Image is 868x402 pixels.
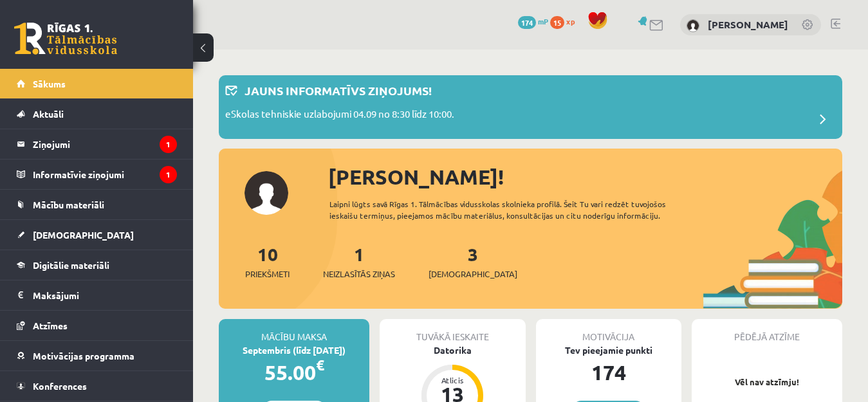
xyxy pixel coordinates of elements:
span: 174 [518,16,536,29]
a: Aktuāli [17,99,177,129]
span: Konferences [33,380,87,392]
a: Maksājumi [17,280,177,310]
span: mP [538,16,548,26]
div: Motivācija [536,319,681,343]
span: Sākums [33,78,66,89]
div: Pēdējā atzīme [692,319,842,343]
a: Motivācijas programma [17,341,177,370]
span: Aktuāli [33,108,64,120]
a: 10Priekšmeti [245,242,290,280]
div: Mācību maksa [219,319,369,343]
div: 55.00 [219,357,369,388]
div: Atlicis [433,376,472,384]
span: [DEMOGRAPHIC_DATA] [33,229,134,241]
p: eSkolas tehniskie uzlabojumi 04.09 no 8:30 līdz 10:00. [225,107,454,125]
i: 1 [160,166,177,183]
img: Gabriela Gusāre [687,19,699,32]
a: Informatīvie ziņojumi1 [17,160,177,189]
a: Konferences [17,371,177,401]
a: Jauns informatīvs ziņojums! eSkolas tehniskie uzlabojumi 04.09 no 8:30 līdz 10:00. [225,82,836,132]
span: € [316,356,324,374]
span: Atzīmes [33,320,68,331]
a: Atzīmes [17,311,177,340]
i: 1 [160,136,177,153]
div: Laipni lūgts savā Rīgas 1. Tālmācības vidusskolas skolnieka profilā. Šeit Tu vari redzēt tuvojošo... [329,198,703,221]
div: Septembris (līdz [DATE]) [219,343,369,357]
legend: Informatīvie ziņojumi [33,160,177,189]
div: Tuvākā ieskaite [380,319,525,343]
p: Jauns informatīvs ziņojums! [245,82,432,99]
span: [DEMOGRAPHIC_DATA] [429,268,517,280]
a: Ziņojumi1 [17,129,177,159]
div: 174 [536,357,681,388]
span: Motivācijas programma [33,350,134,361]
span: xp [566,16,575,26]
div: [PERSON_NAME]! [328,161,842,192]
span: Priekšmeti [245,268,290,280]
span: Mācību materiāli [33,199,104,210]
a: Sākums [17,69,177,98]
a: Mācību materiāli [17,190,177,219]
legend: Maksājumi [33,280,177,310]
p: Vēl nav atzīmju! [698,376,836,388]
legend: Ziņojumi [33,129,177,159]
a: [DEMOGRAPHIC_DATA] [17,220,177,250]
a: 1Neizlasītās ziņas [323,242,395,280]
div: Tev pieejamie punkti [536,343,681,357]
a: Digitālie materiāli [17,250,177,280]
span: Digitālie materiāli [33,259,109,271]
a: 174 mP [518,16,548,26]
a: Rīgas 1. Tālmācības vidusskola [14,23,117,55]
span: 15 [550,16,564,29]
div: Datorika [380,343,525,357]
a: 15 xp [550,16,581,26]
a: [PERSON_NAME] [708,18,788,31]
span: Neizlasītās ziņas [323,268,395,280]
a: 3[DEMOGRAPHIC_DATA] [429,242,517,280]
